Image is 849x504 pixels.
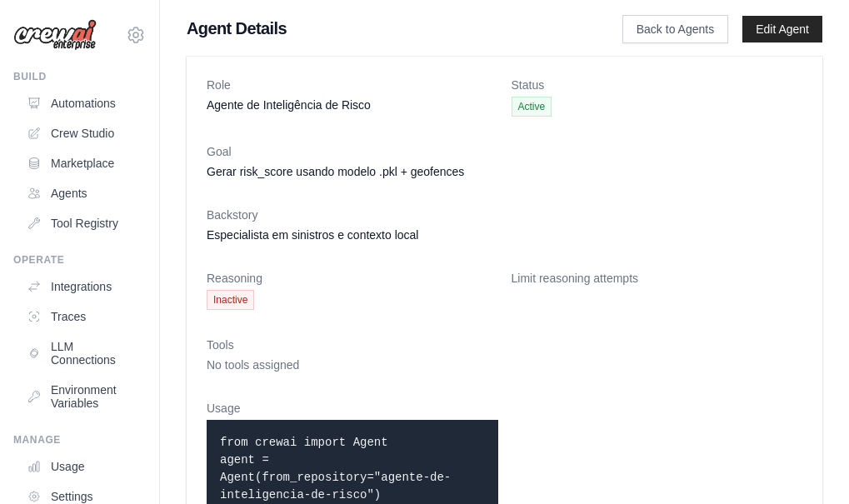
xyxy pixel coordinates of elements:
[20,180,146,207] a: Agents
[20,210,146,237] a: Tool Registry
[207,143,802,160] dt: Goal
[512,97,552,117] span: Active
[220,436,451,502] code: from crewai import Agent agent = Agent(from_repository="agente-de-inteligencia-de-risco")
[20,90,146,117] a: Automations
[20,120,146,147] a: Crew Studio
[512,270,803,287] dt: Limit reasoning attempts
[13,19,97,51] img: Logo
[207,77,498,93] dt: Role
[207,337,802,353] dt: Tools
[207,97,498,113] dd: Agente de Inteligência de Risco
[13,70,146,83] div: Build
[207,290,254,310] span: Inactive
[13,253,146,267] div: Operate
[20,377,146,417] a: Environment Variables
[207,227,802,243] dd: Especialista em sinistros e contexto local
[207,163,802,180] dd: Gerar risk_score usando modelo .pkl + geofences
[622,15,728,43] a: Back to Agents
[187,17,569,40] h1: Agent Details
[742,16,822,42] a: Edit Agent
[207,400,498,417] dt: Usage
[20,273,146,300] a: Integrations
[20,150,146,177] a: Marketplace
[207,358,299,372] span: No tools assigned
[20,333,146,373] a: LLM Connections
[207,207,802,223] dt: Backstory
[207,270,498,287] dt: Reasoning
[20,453,146,480] a: Usage
[20,303,146,330] a: Traces
[13,433,146,447] div: Manage
[512,77,803,93] dt: Status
